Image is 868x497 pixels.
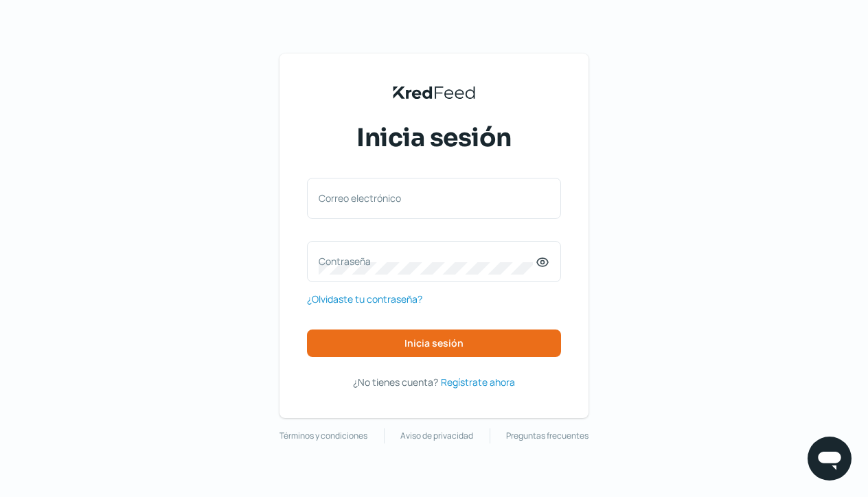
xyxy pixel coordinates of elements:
[506,428,589,443] a: Preguntas frecuentes
[816,445,843,472] img: chatIcon
[356,121,512,155] span: Inicia sesión
[441,373,515,391] a: Regístrate ahora
[279,428,367,443] a: Términos y condiciones
[319,255,536,268] label: Contraseña
[400,428,473,443] a: Aviso de privacidad
[353,375,438,389] span: ¿No tienes cuenta?
[404,338,464,348] span: Inicia sesión
[307,290,422,308] a: ¿Olvidaste tu contraseña?
[319,192,536,205] label: Correo electrónico
[307,330,561,357] button: Inicia sesión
